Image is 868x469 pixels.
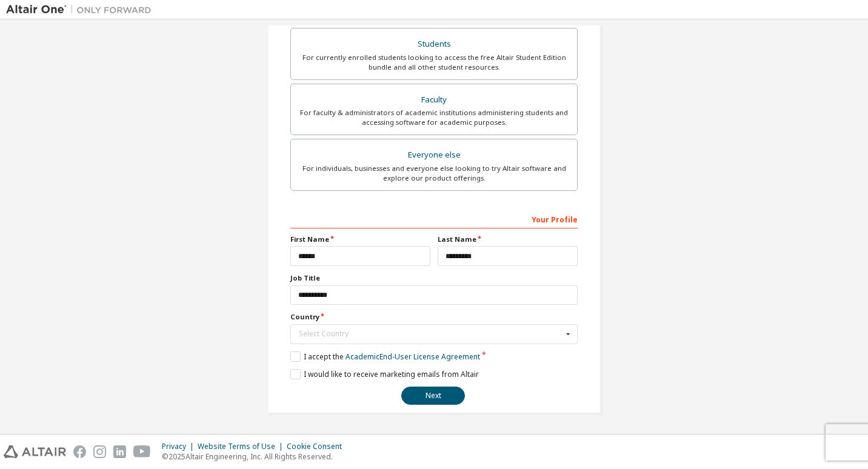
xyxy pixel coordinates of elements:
div: Website Terms of Use [198,442,287,451]
label: Country [290,312,578,322]
button: Next [401,387,465,405]
div: Cookie Consent [287,442,349,451]
p: © 2025 Altair Engineering, Inc. All Rights Reserved. [162,451,349,462]
div: Select Country [299,330,563,338]
img: Altair One [6,4,158,16]
label: First Name [290,234,430,244]
a: Academic End-User License Agreement [346,351,480,362]
div: Students [298,36,570,53]
label: Job Title [290,273,578,283]
img: youtube.svg [133,445,151,458]
label: Last Name [438,234,578,244]
div: Your Profile [290,209,578,228]
div: Faculty [298,91,570,108]
img: altair_logo.svg [4,445,66,458]
div: For individuals, businesses and everyone else looking to try Altair software and explore our prod... [298,164,570,183]
label: I would like to receive marketing emails from Altair [290,369,479,379]
div: For faculty & administrators of academic institutions administering students and accessing softwa... [298,108,570,127]
img: facebook.svg [73,445,86,458]
img: instagram.svg [93,445,106,458]
label: I accept the [290,351,480,362]
div: Privacy [162,442,198,451]
div: For currently enrolled students looking to access the free Altair Student Edition bundle and all ... [298,53,570,72]
div: Everyone else [298,147,570,164]
img: linkedin.svg [113,445,126,458]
